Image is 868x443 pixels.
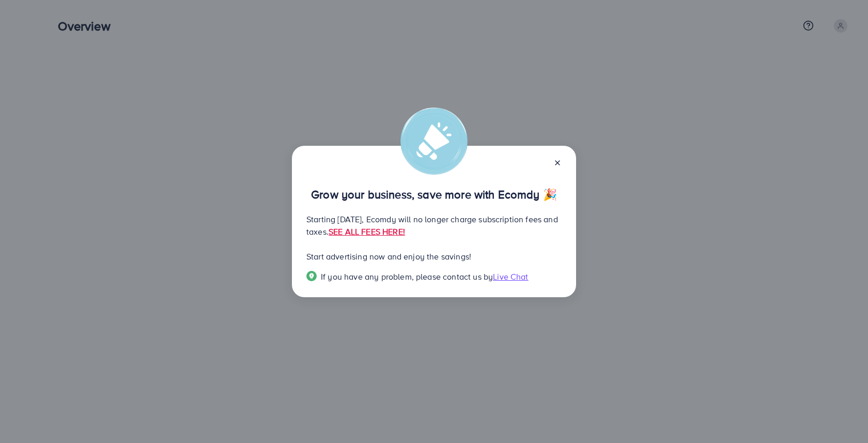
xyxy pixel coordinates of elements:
[306,271,317,281] img: Popup guide
[306,213,562,238] p: Starting [DATE], Ecomdy will no longer charge subscription fees and taxes.
[493,271,528,282] span: Live Chat
[306,250,562,263] p: Start advertising now and enjoy the savings!
[329,226,405,237] a: SEE ALL FEES HERE!
[321,271,493,282] span: If you have any problem, please contact us by
[306,188,562,201] p: Grow your business, save more with Ecomdy 🎉
[400,108,468,175] img: alert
